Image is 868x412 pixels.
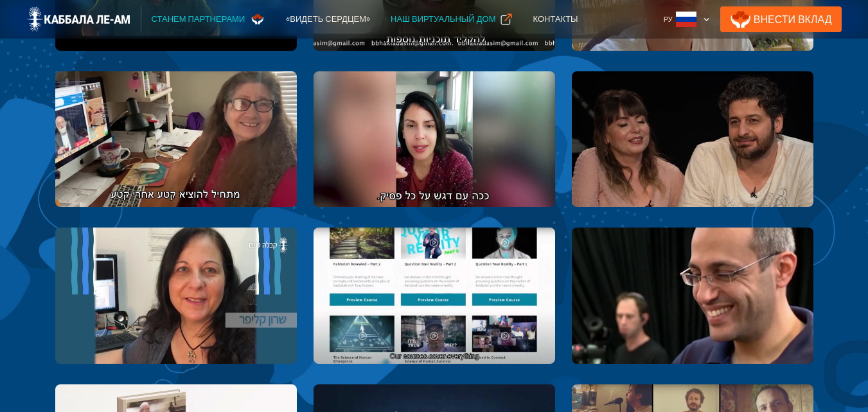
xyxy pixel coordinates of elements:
[720,6,842,32] a: Внести Вклад
[664,13,673,26] div: Ру
[391,13,495,26] div: Наш виртуальный дом
[152,13,245,26] div: Станем партнерами
[533,13,578,26] div: Контакты
[276,6,380,32] a: «Видеть сердцем»
[659,6,715,32] div: Ру
[522,6,588,32] a: Контакты
[286,13,370,26] div: «Видеть сердцем»
[380,6,522,32] a: Наш виртуальный дом
[141,6,276,32] a: Станем партнерами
